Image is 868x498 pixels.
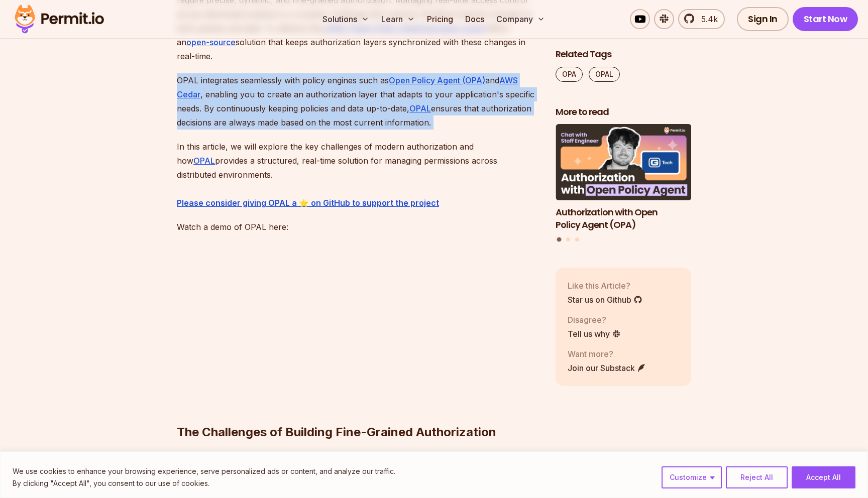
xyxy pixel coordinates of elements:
[193,156,215,166] a: OPAL
[13,477,395,489] p: By clicking "Accept All", you consent to our use of cookies.
[662,466,722,488] button: Customize
[423,9,457,29] a: Pricing
[492,9,549,29] button: Company
[568,294,642,306] a: Star us on Github
[678,9,725,29] a: 5.4k
[186,37,236,47] a: open-source
[556,206,691,231] h3: Authorization with Open Policy Agent (OPA)
[389,75,485,85] a: Open Policy Agent (OPA)
[568,362,646,374] a: Join our Substack
[177,198,439,208] a: ⁠Please consider giving OPAL a ⭐ on GitHub to support the project
[737,7,789,31] a: Sign In
[568,314,621,326] p: Disagree?
[377,9,419,29] button: Learn
[556,106,691,118] h2: More to read
[568,280,642,292] p: Like this Article?
[557,237,562,242] button: Go to slide 1
[556,125,691,201] img: Authorization with Open Policy Agent (OPA)
[10,2,108,36] img: Permit logo
[461,9,488,29] a: Docs
[566,238,570,242] button: Go to slide 2
[556,125,691,231] li: 1 of 3
[575,238,579,242] button: Go to slide 3
[568,348,646,360] p: Want more?
[568,328,621,340] a: Tell us why
[318,9,373,29] button: Solutions
[177,75,518,99] a: AWS Cedar
[556,125,691,231] a: Authorization with Open Policy Agent (OPA)Authorization with Open Policy Agent (OPA)
[177,244,458,402] iframe: https://www.youtube.com/embed/IkR6EGY3QfM?si=oQCHDv5zqlbMkFnL
[556,67,583,82] a: OPA
[589,67,620,82] a: OPAL
[726,466,788,488] button: Reject All
[556,125,691,243] div: Posts
[13,465,395,477] p: We use cookies to enhance your browsing experience, serve personalized ads or content, and analyz...
[793,7,858,31] a: Start Now
[177,220,539,234] p: Watch a demo of OPAL here:
[177,140,539,210] p: In this article, we will explore the key challenges of modern authorization and how provides a st...
[556,48,691,61] h2: Related Tags
[792,466,855,488] button: Accept All
[177,384,539,440] h2: The Challenges of Building Fine-Grained Authorization
[177,73,539,130] p: OPAL integrates seamlessly with policy engines such as and , enabling you to create an authorizat...
[695,13,718,25] span: 5.4k
[409,103,431,113] a: OPAL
